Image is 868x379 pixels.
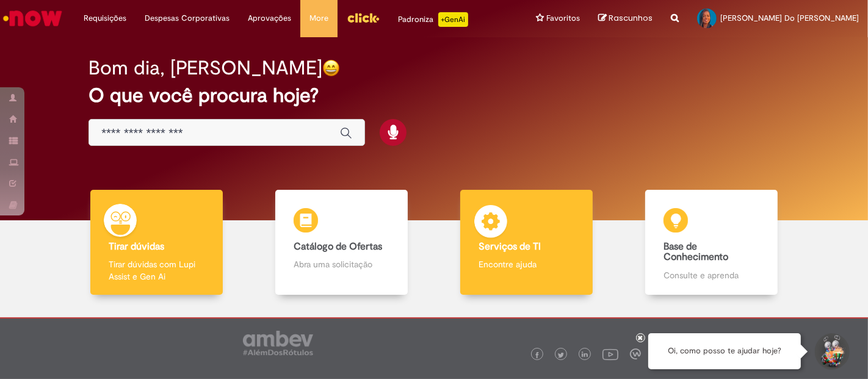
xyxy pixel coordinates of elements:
div: Oi, como posso te ajudar hoje? [648,333,801,369]
img: ServiceNow [1,6,64,31]
p: Consulte e aprenda [664,269,759,281]
img: logo_footer_twitter.png [558,352,564,358]
span: Requisições [84,12,126,24]
img: click_logo_yellow_360x200.png [347,9,380,27]
button: Iniciar Conversa de Suporte [813,333,850,370]
a: Base de Conhecimento Consulte e aprenda [619,190,804,295]
a: Serviços de TI Encontre ajuda [434,190,619,295]
span: Despesas Corporativas [145,12,230,24]
p: +GenAi [438,12,468,27]
a: Catálogo de Ofertas Abra uma solicitação [249,190,434,295]
span: Rascunhos [609,12,653,24]
div: Padroniza [398,12,468,27]
img: logo_footer_facebook.png [534,352,540,358]
p: Tirar dúvidas com Lupi Assist e Gen Ai [109,258,204,283]
span: Favoritos [546,12,580,24]
img: logo_footer_workplace.png [630,348,641,359]
b: Base de Conhecimento [664,240,728,264]
span: More [309,12,328,24]
b: Catálogo de Ofertas [294,240,382,253]
img: logo_footer_ambev_rotulo_gray.png [243,331,313,355]
img: logo_footer_linkedin.png [582,352,588,359]
a: Tirar dúvidas Tirar dúvidas com Lupi Assist e Gen Ai [64,190,249,295]
span: Aprovações [248,12,291,24]
p: Encontre ajuda [479,258,574,270]
img: logo_footer_youtube.png [602,346,618,362]
b: Tirar dúvidas [109,240,164,253]
span: [PERSON_NAME] Do [PERSON_NAME] [720,13,859,23]
p: Abra uma solicitação [294,258,389,270]
b: Serviços de TI [479,240,541,253]
h2: Bom dia, [PERSON_NAME] [89,57,322,79]
h2: O que você procura hoje? [89,85,779,106]
img: happy-face.png [322,59,340,77]
a: Rascunhos [598,13,653,24]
